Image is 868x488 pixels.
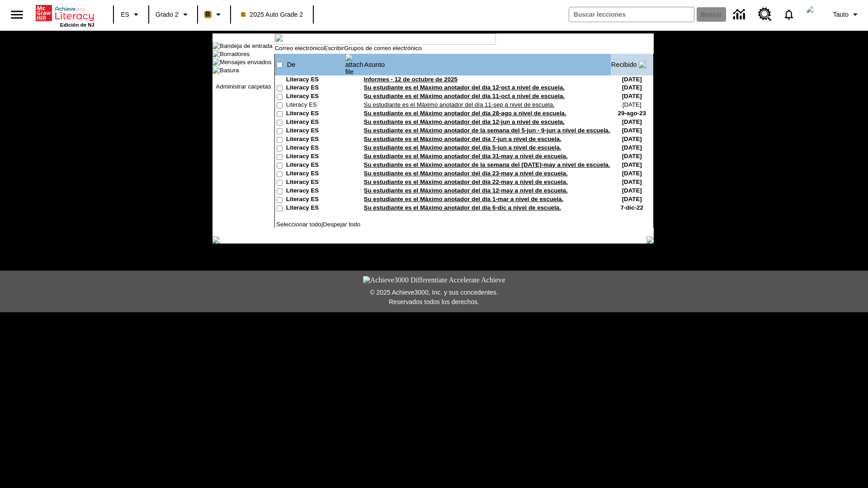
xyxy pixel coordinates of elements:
img: folder_icon.gif [212,66,220,74]
td: Literacy ES [286,153,345,161]
a: Su estudiante es el Máximo anotador del día 5-jun a nivel de escuela. [364,144,561,151]
a: Seleccionar todo [276,221,321,228]
a: Administrar carpetas [216,83,271,90]
td: Literacy ES [286,93,345,101]
nobr: [DATE] [622,187,642,194]
a: Borradores [220,51,250,57]
img: arrow_down.gif [639,61,646,68]
a: Su estudiante es el Máximo anotador del día 12-may a nivel de escuela. [364,187,568,194]
a: Su estudiante es el Máximo anotador del día 6-dic a nivel de escuela. [364,204,561,211]
button: Escoja un nuevo avatar [801,3,830,26]
a: Recibido [611,61,637,68]
img: folder_icon.gif [212,58,220,66]
input: Buscar campo [569,7,694,22]
a: Centro de recursos, Se abrirá en una pestaña nueva. [753,2,777,27]
img: table_footer_left.gif [212,236,220,244]
nobr: [DATE] [622,93,642,99]
a: Su estudiante es el Máximo anotador del día 23-may a nivel de escuela. [364,170,568,177]
a: Correo electrónico [275,45,324,52]
td: | [275,221,388,228]
span: 2025 Auto Grade 2 [241,10,303,19]
a: Grupos de correo electrónico [344,45,422,52]
td: Literacy ES [286,161,345,170]
a: Centro de información [728,2,753,27]
td: Literacy ES [286,84,345,93]
img: attach file [345,54,363,75]
a: Su estudiante es el Máximo anotador del día 12-jun a nivel de escuela. [364,118,565,125]
nobr: [DATE] [622,76,642,83]
a: Bandeja de entrada [220,42,272,49]
a: Asunto [364,61,385,68]
td: Literacy ES [286,144,345,153]
td: Literacy ES [286,178,345,187]
td: Literacy ES [286,170,345,178]
td: Literacy ES [286,110,345,118]
a: Escribir [324,45,344,52]
a: Su estudiante es el Máximo anotador del día 28-ago a nivel de escuela. [364,110,566,117]
button: Perfil/Configuración [830,6,864,23]
img: avatar image [806,5,824,23]
button: Grado: Grado 2, Elige un grado [152,6,194,23]
nobr: [DATE] [622,127,642,134]
a: Mensajes enviados [220,59,271,66]
button: Boost El color de la clase es anaranjado claro. Cambiar el color de la clase. [201,6,227,23]
span: Tauto [833,10,849,19]
a: Su estudiante es el Máximo anotador de la semana del 5-jun - 9-jun a nivel de escuela. [364,127,610,134]
nobr: [DATE] [622,153,642,160]
td: Literacy ES [286,127,345,136]
nobr: [DATE] [622,144,642,151]
td: Literacy ES [286,187,345,196]
a: Su estudiante es el Máximo anotador del día 11-sep a nivel de escuela. [364,101,555,108]
a: Basura [220,67,239,74]
nobr: 7-dic-22 [621,204,643,211]
a: Su estudiante es el Máximo anotador del día 31-may a nivel de escuela. [364,153,568,160]
td: Literacy ES [286,118,345,127]
img: folder_icon_pick.gif [212,42,220,49]
nobr: [DATE] [622,84,642,91]
span: Grado 2 [156,10,179,19]
img: Achieve3000 Differentiate Accelerate Achieve [363,276,505,284]
div: Portada [36,3,94,28]
td: Literacy ES [286,101,345,110]
button: Abrir el menú lateral [4,1,30,28]
a: Su estudiante es el Máximo anotador de la semana del [DATE]-may a nivel de escuela. [364,161,610,168]
nobr: [DATE] [623,101,642,108]
img: folder_icon.gif [212,50,220,57]
a: Su estudiante es el Máximo anotador del día 11-oct a nivel de escuela. [364,93,565,99]
a: Notificaciones [777,3,801,26]
td: Literacy ES [286,136,345,144]
td: Literacy ES [286,204,345,213]
a: De [287,61,296,68]
span: B [206,9,210,20]
span: Edición de NJ [60,22,94,28]
a: Informes - 12 de octubre de 2025 [364,76,458,83]
nobr: [DATE] [622,196,642,202]
nobr: [DATE] [622,161,642,168]
td: Literacy ES [286,196,345,204]
nobr: [DATE] [622,170,642,177]
img: table_footer_right.gif [646,236,654,244]
a: Su estudiante es el Máximo anotador del día 1-mar a nivel de escuela. [364,196,563,202]
a: Despejar todo [323,221,360,228]
a: Su estudiante es el Máximo anotador del día 12-oct a nivel de escuela. [364,84,565,91]
a: Su estudiante es el Máximo anotador del día 7-jun a nivel de escuela. [364,136,561,142]
button: Lenguaje: ES, Selecciona un idioma [117,6,146,23]
nobr: [DATE] [622,118,642,125]
nobr: [DATE] [622,178,642,185]
nobr: 29-ago-23 [618,110,646,117]
a: Su estudiante es el Máximo anotador del día 22-may a nivel de escuela. [364,178,568,185]
nobr: [DATE] [622,136,642,142]
td: Literacy ES [286,76,345,84]
span: ES [121,10,129,19]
